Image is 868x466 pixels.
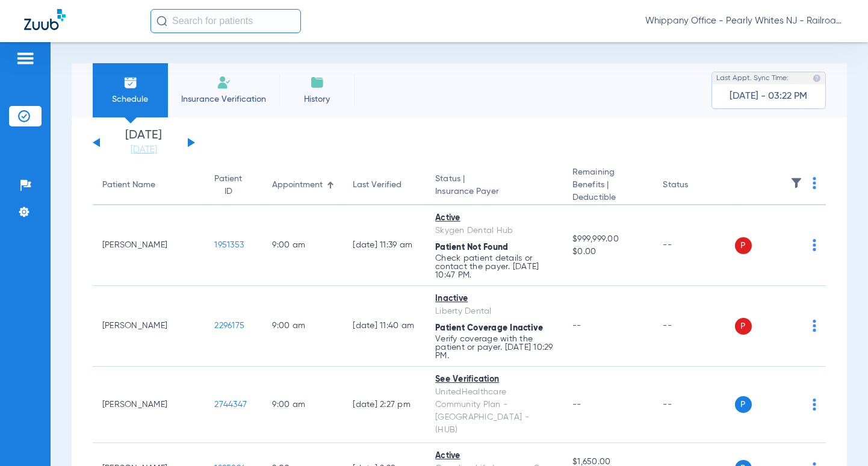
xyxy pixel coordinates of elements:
[435,254,553,279] p: Check patient details or contact the payer. [DATE] 10:47 PM.
[808,408,868,466] iframe: Chat Widget
[572,400,581,409] span: --
[435,293,553,305] div: Inactive
[435,212,553,225] div: Active
[215,241,244,249] span: 1951353
[654,286,735,367] td: --
[215,322,245,330] span: 2296175
[435,185,553,198] span: Insurance Payer
[263,367,344,443] td: 9:00 AM
[273,179,334,191] div: Appointment
[157,16,167,26] img: Search Icon
[123,75,138,90] img: Schedule
[344,205,426,286] td: [DATE] 11:39 AM
[435,225,553,237] div: Skygen Dental Hub
[654,367,735,443] td: --
[572,233,643,246] span: $999,999.00
[426,166,563,205] th: Status |
[735,318,752,335] span: P
[435,450,553,462] div: Active
[645,15,844,27] span: Whippany Office - Pearly Whites NJ - Railroad Plaza Dental Associates Spec LLC - [GEOGRAPHIC_DATA...
[435,324,543,332] span: Patient Coverage Inactive
[288,93,346,105] span: History
[813,239,816,251] img: group-dot-blue.svg
[572,191,643,204] span: Deductible
[102,93,159,105] span: Schedule
[735,237,752,254] span: P
[735,396,752,413] span: P
[263,205,344,286] td: 9:00 AM
[16,51,35,66] img: hamburger-icon
[563,166,653,205] th: Remaining Benefits |
[273,179,323,191] div: Appointment
[353,179,417,191] div: Last Verified
[572,246,643,258] span: $0.00
[217,75,231,90] img: Manual Insurance Verification
[215,400,247,409] span: 2744347
[177,93,270,105] span: Insurance Verification
[93,367,205,443] td: [PERSON_NAME]
[215,173,243,198] div: Patient ID
[24,9,66,30] img: Zuub Logo
[813,74,821,82] img: last sync help info
[344,367,426,443] td: [DATE] 2:27 PM
[813,399,816,411] img: group-dot-blue.svg
[93,205,205,286] td: [PERSON_NAME]
[435,386,553,436] div: UnitedHealthcare Community Plan - [GEOGRAPHIC_DATA] - (HUB)
[353,179,402,191] div: Last Verified
[716,72,789,84] span: Last Appt. Sync Time:
[263,286,344,367] td: 9:00 AM
[215,173,253,198] div: Patient ID
[102,179,196,191] div: Patient Name
[108,144,180,156] a: [DATE]
[435,305,553,318] div: Liberty Dental
[654,166,735,205] th: Status
[108,129,180,156] li: [DATE]
[654,205,735,286] td: --
[93,286,205,367] td: [PERSON_NAME]
[150,9,301,33] input: Search for patients
[435,243,508,252] span: Patient Not Found
[813,177,816,189] img: group-dot-blue.svg
[730,90,808,102] span: [DATE] - 03:22 PM
[435,335,553,360] p: Verify coverage with the patient or payer. [DATE] 10:29 PM.
[790,177,802,189] img: filter.svg
[344,286,426,367] td: [DATE] 11:40 AM
[813,320,816,332] img: group-dot-blue.svg
[572,322,581,330] span: --
[435,373,553,386] div: See Verification
[102,179,155,191] div: Patient Name
[310,75,324,90] img: History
